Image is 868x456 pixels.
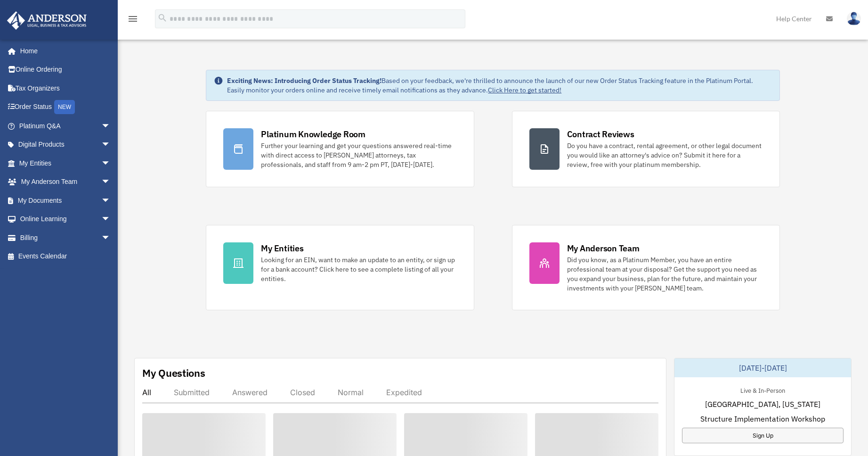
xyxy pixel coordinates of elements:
div: [DATE]-[DATE] [674,358,851,377]
a: My Documentsarrow_drop_down [7,191,125,210]
div: My Questions [142,366,205,380]
div: All [142,388,151,397]
a: My Anderson Teamarrow_drop_down [7,173,125,191]
span: arrow_drop_down [101,191,120,210]
span: arrow_drop_down [101,210,120,229]
a: My Entitiesarrow_drop_down [7,154,125,173]
a: Platinum Knowledge Room Further your learning and get your questions answered real-time with dire... [206,111,474,187]
strong: Exciting News: Introducing Order Status Tracking! [227,76,381,85]
a: Digital Productsarrow_drop_down [7,135,125,154]
span: Structure Implementation Workshop [700,413,825,424]
span: arrow_drop_down [101,135,120,155]
div: Platinum Knowledge Room [261,128,365,140]
a: My Anderson Team Did you know, as a Platinum Member, you have an entire professional team at your... [512,225,780,310]
div: Live & In-Person [733,385,793,395]
div: Normal [338,388,364,397]
a: Online Learningarrow_drop_down [7,210,125,229]
i: menu [127,13,138,25]
div: Contract Reviews [567,128,634,140]
span: arrow_drop_down [101,228,120,248]
div: My Anderson Team [567,242,640,254]
div: Based on your feedback, we're thrilled to announce the launch of our new Order Status Tracking fe... [227,76,771,95]
div: Did you know, as a Platinum Member, you have an entire professional team at your disposal? Get th... [567,255,763,293]
a: Home [7,41,120,60]
a: Sign Up [682,428,844,443]
span: arrow_drop_down [101,173,120,192]
div: Further your learning and get your questions answered real-time with direct access to [PERSON_NAM... [261,141,456,169]
div: Answered [232,388,268,397]
div: Closed [290,388,315,397]
a: Billingarrow_drop_down [7,228,125,247]
a: My Entities Looking for an EIN, want to make an update to an entity, or sign up for a bank accoun... [206,225,474,310]
img: Anderson Advisors Platinum Portal [4,11,89,30]
a: menu [127,17,138,25]
i: search [157,13,168,23]
div: Submitted [174,388,210,397]
a: Platinum Q&Aarrow_drop_down [7,116,125,135]
a: Events Calendar [7,247,125,266]
span: arrow_drop_down [101,116,120,136]
a: Contract Reviews Do you have a contract, rental agreement, or other legal document you would like... [512,111,780,187]
div: My Entities [261,242,303,254]
div: NEW [54,100,75,114]
a: Order StatusNEW [7,98,125,117]
img: User Pic [847,12,861,25]
div: Looking for an EIN, want to make an update to an entity, or sign up for a bank account? Click her... [261,255,456,283]
a: Click Here to get started! [488,86,561,94]
span: arrow_drop_down [101,154,120,173]
div: Expedited [386,388,422,397]
div: Do you have a contract, rental agreement, or other legal document you would like an attorney's ad... [567,141,763,169]
span: [GEOGRAPHIC_DATA], [US_STATE] [705,398,820,410]
a: Tax Organizers [7,79,125,98]
a: Online Ordering [7,60,125,79]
